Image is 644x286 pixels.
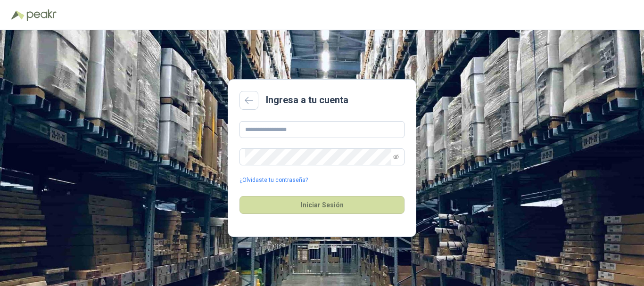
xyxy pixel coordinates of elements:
img: Peakr [26,9,57,21]
a: ¿Olvidaste tu contraseña? [239,176,308,185]
img: Logo [11,10,25,20]
button: Iniciar Sesión [239,196,405,214]
span: eye-invisible [393,154,399,160]
h2: Ingresa a tu cuenta [266,93,348,107]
